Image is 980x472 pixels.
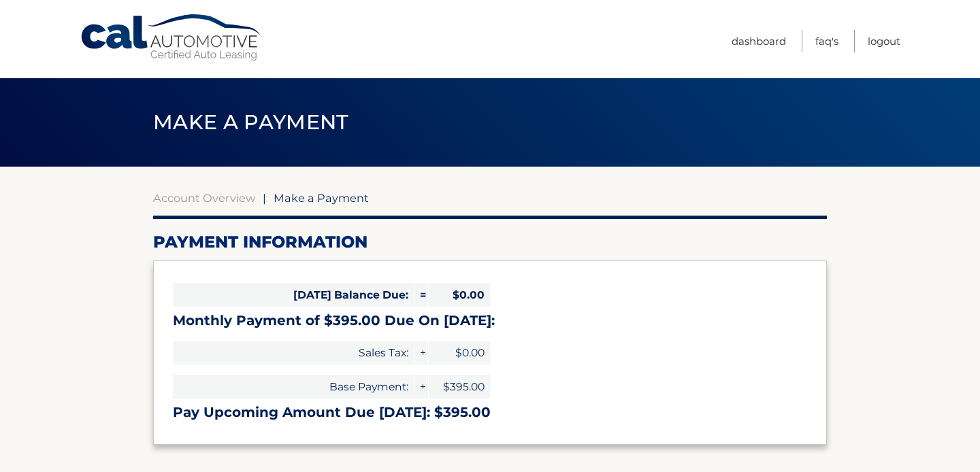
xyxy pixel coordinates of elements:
[173,312,807,329] h3: Monthly Payment of $395.00 Due On [DATE]:
[414,283,428,307] span: =
[153,191,255,205] a: Account Overview
[429,283,490,307] span: $0.00
[429,341,490,365] span: $0.00
[274,191,369,205] span: Make a Payment
[80,14,263,62] a: Cal Automotive
[173,404,807,421] h3: Pay Upcoming Amount Due [DATE]: $395.00
[732,30,786,52] a: Dashboard
[263,191,266,205] span: |
[815,30,838,52] a: FAQ's
[173,341,414,365] span: Sales Tax:
[153,232,827,252] h2: Payment Information
[868,30,900,52] a: Logout
[173,375,414,399] span: Base Payment:
[153,109,348,135] span: Make a Payment
[414,375,428,399] span: +
[414,341,428,365] span: +
[173,283,414,307] span: [DATE] Balance Due:
[429,375,490,399] span: $395.00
